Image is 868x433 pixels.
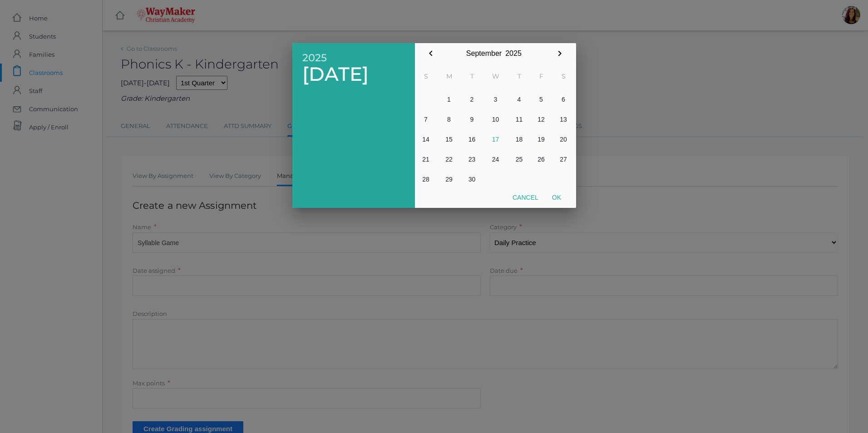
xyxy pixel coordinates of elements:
[552,129,575,149] button: 20
[437,109,461,129] button: 8
[483,149,508,169] button: 24
[483,129,508,149] button: 17
[552,149,575,169] button: 27
[492,72,499,80] abbr: Wednesday
[302,64,405,85] span: [DATE]
[437,149,461,169] button: 22
[461,169,483,189] button: 30
[415,149,437,169] button: 21
[518,72,521,80] abbr: Thursday
[461,129,483,149] button: 16
[530,149,552,169] button: 26
[530,109,552,129] button: 12
[415,169,437,189] button: 28
[508,129,530,149] button: 18
[530,89,552,109] button: 5
[415,129,437,149] button: 14
[437,169,461,189] button: 29
[506,189,545,206] button: Cancel
[562,72,566,80] abbr: Saturday
[424,72,428,80] abbr: Sunday
[461,149,483,169] button: 23
[552,89,575,109] button: 6
[483,109,508,129] button: 10
[530,129,552,149] button: 19
[302,52,405,64] span: 2025
[470,72,474,80] abbr: Tuesday
[461,89,483,109] button: 2
[446,72,452,80] abbr: Monday
[552,109,575,129] button: 13
[483,89,508,109] button: 3
[437,129,461,149] button: 15
[508,109,530,129] button: 11
[461,109,483,129] button: 9
[539,72,543,80] abbr: Friday
[508,89,530,109] button: 4
[437,89,461,109] button: 1
[508,149,530,169] button: 25
[415,109,437,129] button: 7
[545,189,568,206] button: Ok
